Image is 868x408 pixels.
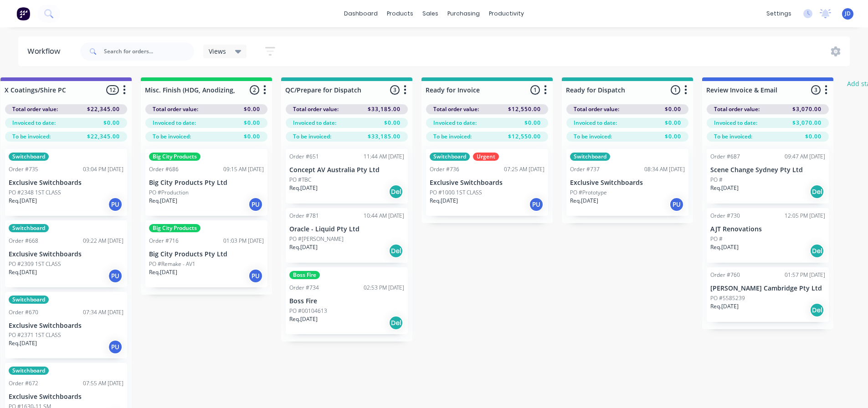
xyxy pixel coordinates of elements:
[710,243,739,251] p: Req. [DATE]
[83,308,123,316] div: 07:34 AM [DATE]
[389,244,403,258] div: Del
[289,166,404,174] p: Concept AV Australia Pty Ltd
[149,179,264,187] p: Big City Products Pty Ltd
[504,165,544,173] div: 07:25 AM [DATE]
[153,133,191,141] span: To be invoiced:
[9,165,38,173] div: Order #735
[223,165,264,173] div: 09:15 AM [DATE]
[810,244,824,258] div: Del
[16,7,30,20] img: Factory
[9,379,38,388] div: Order #672
[710,166,825,174] p: Scene Change Sydney Pty Ltd
[529,197,544,212] div: PU
[87,133,120,141] span: $22,345.00
[714,119,757,127] span: Invoiced to date:
[12,133,51,141] span: To be invoiced:
[805,133,822,141] span: $0.00
[223,237,264,245] div: 01:03 PM [DATE]
[289,153,319,161] div: Order #651
[570,165,600,173] div: Order #737
[762,7,796,20] div: settings
[149,237,179,245] div: Order #716
[293,119,336,127] span: Invoiced to date:
[430,189,482,197] p: PO #1000 1ST CLASS
[12,105,58,113] span: Total order value:
[364,284,404,292] div: 02:53 PM [DATE]
[810,303,824,317] div: Del
[289,243,318,251] p: Req. [DATE]
[710,153,740,161] div: Order #687
[83,379,123,388] div: 07:55 AM [DATE]
[714,105,760,113] span: Total order value:
[710,271,740,279] div: Order #760
[149,260,195,268] p: PO #Remake - AV1
[710,285,825,292] p: [PERSON_NAME] Cambridge Pty Ltd
[145,220,267,287] div: Big City ProductsOrder #71601:03 PM [DATE]Big City Products Pty LtdPO #Remake - AV1Req.[DATE]PU
[508,133,541,141] span: $12,550.00
[508,105,541,113] span: $12,550.00
[792,105,822,113] span: $3,070.00
[145,149,267,216] div: Big City ProductsOrder #68609:15 AM [DATE]Big City Products Pty LtdPO #ProductionReq.[DATE]PU
[149,165,179,173] div: Order #686
[430,153,470,161] div: Switchboard
[289,235,344,243] p: PO #[PERSON_NAME]
[153,119,196,127] span: Invoiced to date:
[810,184,824,199] div: Del
[108,340,123,354] div: PU
[389,316,403,330] div: Del
[149,189,189,197] p: PO #Production
[5,149,127,216] div: SwitchboardOrder #73503:04 PM [DATE]Exclusive SwitchboardsPO #2348 1ST CLASSReq.[DATE]PU
[149,250,264,258] p: Big City Products Pty Ltd
[103,119,120,127] span: $0.00
[9,339,37,347] p: Req. [DATE]
[9,153,49,161] div: Switchboard
[710,225,825,233] p: AJT Renovations
[83,165,123,173] div: 03:04 PM [DATE]
[5,220,127,287] div: SwitchboardOrder #66809:22 AM [DATE]Exclusive SwitchboardsPO #2309 1ST CLASSReq.[DATE]PU
[87,105,120,113] span: $22,345.00
[83,237,123,245] div: 09:22 AM [DATE]
[9,393,123,401] p: Exclusive Switchboards
[9,260,61,268] p: PO #2309 1ST CLASS
[289,212,319,220] div: Order #781
[570,189,607,197] p: PO #Prototype
[785,153,825,161] div: 09:47 AM [DATE]
[289,184,318,192] p: Req. [DATE]
[289,315,318,323] p: Req. [DATE]
[665,133,681,141] span: $0.00
[433,133,472,141] span: To be invoiced:
[9,367,49,375] div: Switchboard
[286,149,408,204] div: Order #65111:44 AM [DATE]Concept AV Australia Pty LtdPO #TBCReq.[DATE]Del
[9,268,37,276] p: Req. [DATE]
[149,224,200,232] div: Big City Products
[665,105,681,113] span: $0.00
[665,119,681,127] span: $0.00
[289,225,404,233] p: Oracle - Liquid Pty Ltd
[710,302,739,311] p: Req. [DATE]
[382,7,418,20] div: products
[570,153,610,161] div: Switchboard
[289,176,311,184] p: PO #TBC
[9,179,123,187] p: Exclusive Switchboards
[707,267,829,322] div: Order #76001:57 PM [DATE][PERSON_NAME] Cambridge Pty LtdPO #5585239Req.[DATE]Del
[418,7,443,20] div: sales
[430,179,544,187] p: Exclusive Switchboards
[710,294,745,302] p: PO #5585239
[9,296,49,304] div: Switchboard
[785,271,825,279] div: 01:57 PM [DATE]
[289,271,320,279] div: Boss Fire
[27,46,65,57] div: Workflow
[524,119,541,127] span: $0.00
[339,7,382,20] a: dashboard
[710,176,723,184] p: PO #
[209,46,226,56] span: Views
[289,284,319,292] div: Order #734
[9,250,123,258] p: Exclusive Switchboards
[286,208,408,263] div: Order #78110:44 AM [DATE]Oracle - Liquid Pty LtdPO #[PERSON_NAME]Req.[DATE]Del
[108,269,123,283] div: PU
[644,165,685,173] div: 08:34 AM [DATE]
[9,197,37,205] p: Req. [DATE]
[845,10,851,18] span: JD
[368,105,401,113] span: $33,185.00
[12,119,56,127] span: Invoiced to date:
